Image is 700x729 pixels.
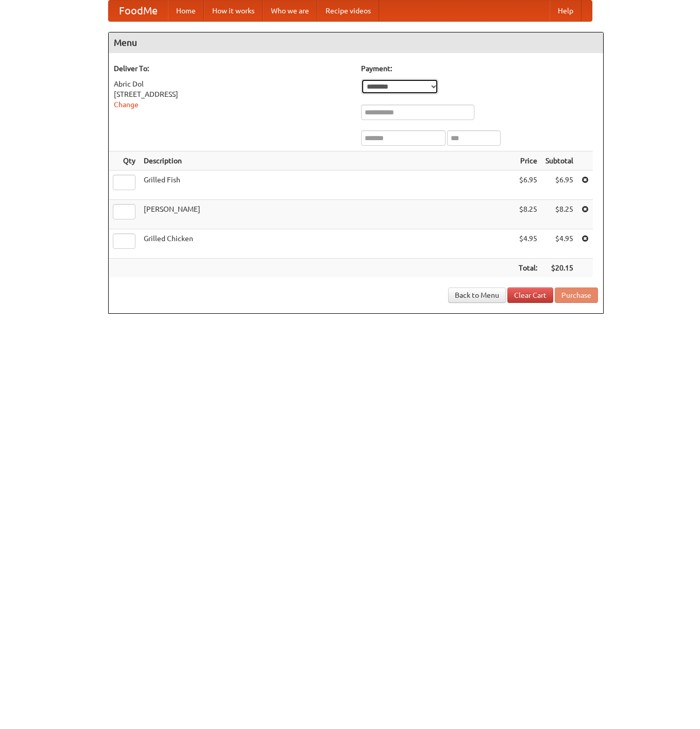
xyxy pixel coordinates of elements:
th: Subtotal [541,151,577,171]
th: Qty [109,151,140,171]
h5: Deliver To: [114,63,351,74]
h4: Menu [109,32,603,53]
td: $4.95 [515,229,541,259]
td: $8.25 [515,200,541,229]
a: Who we are [263,1,317,21]
td: $6.95 [515,171,541,200]
a: Back to Menu [448,287,506,303]
a: How it works [204,1,263,21]
div: Abric Dol [114,79,351,89]
td: $8.25 [541,200,577,229]
th: $20.15 [541,259,577,278]
div: [STREET_ADDRESS] [114,89,351,99]
a: Recipe videos [317,1,379,21]
td: $4.95 [541,229,577,259]
button: Purchase [555,287,598,303]
td: Grilled Fish [140,171,515,200]
td: Grilled Chicken [140,229,515,259]
td: $6.95 [541,171,577,200]
a: FoodMe [109,1,168,21]
th: Description [140,151,515,171]
td: [PERSON_NAME] [140,200,515,229]
a: Help [550,1,582,21]
h5: Payment: [361,63,598,74]
a: Clear Cart [507,287,553,303]
th: Price [515,151,541,171]
a: Change [114,100,139,109]
a: Home [168,1,204,21]
th: Total: [515,259,541,278]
